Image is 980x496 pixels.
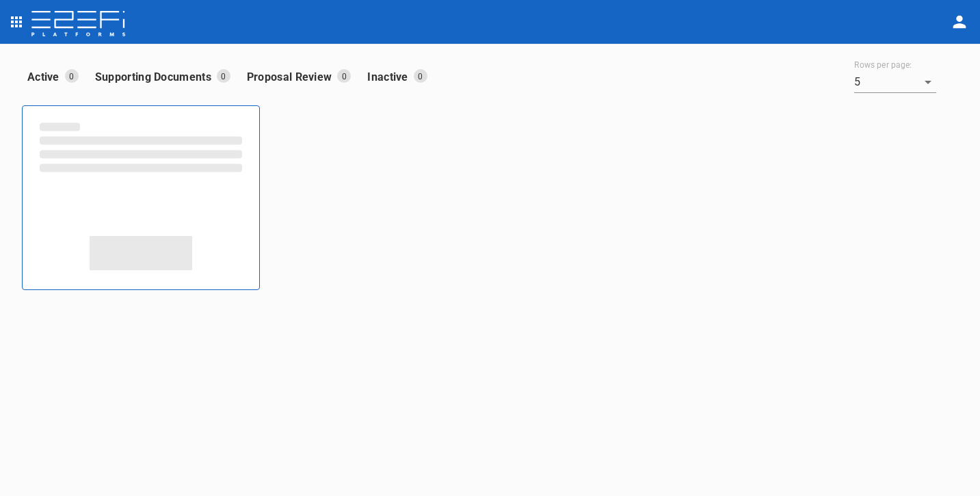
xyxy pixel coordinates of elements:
[854,71,936,93] div: 5
[854,60,912,71] label: Rows per page:
[247,69,338,85] p: Proposal Review
[217,69,230,83] p: 0
[65,69,79,83] p: 0
[27,69,65,85] p: Active
[414,69,427,83] p: 0
[337,69,351,83] p: 0
[367,69,413,85] p: Inactive
[95,69,217,85] p: Supporting Documents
